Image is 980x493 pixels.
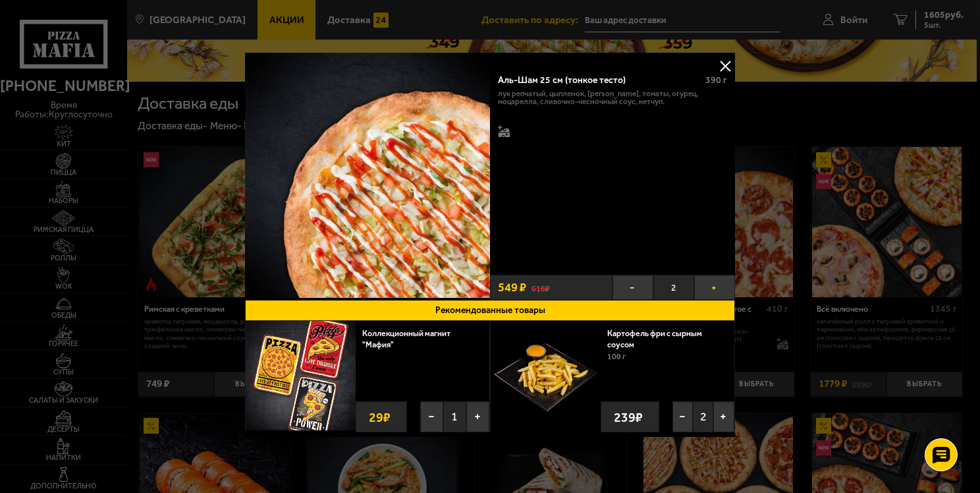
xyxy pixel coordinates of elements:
[531,282,550,293] s: 618 ₽
[245,53,490,298] img: Аль-Шам 25 см (тонкое тесто)
[607,352,626,361] span: 100 г
[366,404,394,430] strong: 29 ₽
[612,275,653,300] button: −
[466,401,489,432] button: +
[498,281,526,294] span: 549 ₽
[694,275,735,300] button: +
[498,90,728,106] p: лук репчатый, цыпленок, [PERSON_NAME], томаты, огурец, моцарелла, сливочно-чесночный соус, кетчуп.
[607,328,702,349] a: Картофель фри с сырным соусом
[362,328,450,349] a: Коллекционный магнит "Мафия"
[611,404,646,430] strong: 239 ₽
[693,401,713,432] span: 2
[420,401,443,432] button: −
[245,53,490,300] a: Аль-Шам 25 см (тонкое тесто)
[713,401,734,432] button: +
[443,401,466,432] span: 1
[705,74,727,86] span: 390 г
[653,275,694,300] span: 2
[245,300,735,321] button: Рекомендованные товары
[672,401,693,432] button: −
[498,75,696,86] div: Аль-Шам 25 см (тонкое тесто)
